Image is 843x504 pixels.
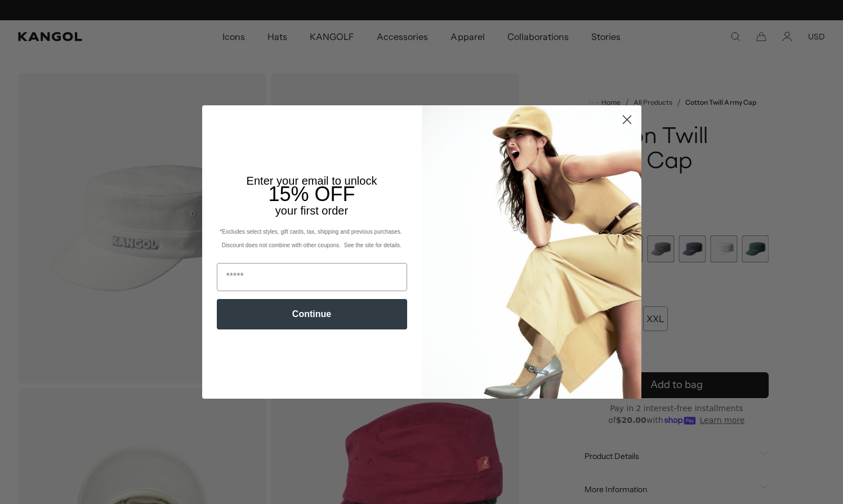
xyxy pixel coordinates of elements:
span: 15% OFF [268,182,355,206]
input: Email [217,263,407,291]
span: Enter your email to unlock [247,175,377,187]
img: 93be19ad-e773-4382-80b9-c9d740c9197f.jpeg [422,105,641,398]
button: Close dialog [617,110,637,130]
span: *Excludes select styles, gift cards, tax, shipping and previous purchases. Discount does not comb... [220,229,403,248]
button: Continue [217,299,407,329]
span: your first order [275,204,348,217]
